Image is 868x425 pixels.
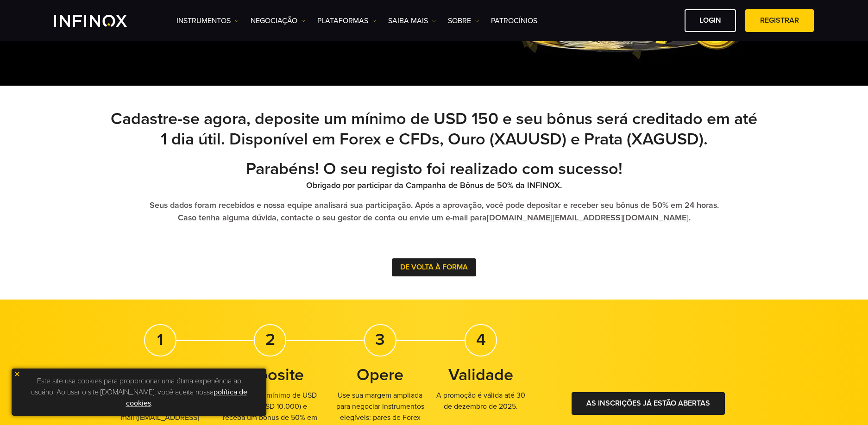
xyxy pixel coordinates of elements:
[54,15,149,27] a: INFINOX Logo
[246,159,623,179] strong: Parabéns! O seu registo foi realizado com sucesso!
[14,371,20,377] img: yellow close icon
[448,365,513,385] strong: Validade
[448,15,479,26] a: SOBRE
[685,9,736,32] a: Login
[431,390,532,412] p: A promoção é válida até 30 de dezembro de 2025.
[357,365,403,385] strong: Opere
[476,330,486,350] strong: 4
[388,15,436,26] a: Saiba mais
[317,15,377,26] a: PLATAFORMAS
[251,15,306,26] a: NEGOCIAÇÃO
[110,109,758,150] h2: Cadastre-se agora, deposite um mínimo de USD 150 e seu bônus será creditado em até 1 dia útil. Di...
[491,15,537,26] a: Patrocínios
[745,9,814,32] a: Registrar
[16,373,262,411] p: Este site usa cookies para proporcionar uma ótima experiência ao usuário. Ao usar o site [DOMAIN_...
[176,15,239,26] a: Instrumentos
[237,365,304,385] strong: Deposite
[119,365,202,385] strong: Registre-se
[375,330,385,350] strong: 3
[157,330,164,350] strong: 1
[572,392,725,415] a: As inscrições já estão abertas
[392,258,476,276] button: DE VOLTA À FORMA
[265,330,275,350] strong: 2
[487,212,689,223] a: [DOMAIN_NAME][EMAIL_ADDRESS][DOMAIN_NAME]
[306,180,562,190] strong: Obrigado por participar da Campanha de Bônus de 50% da INFINOX.
[150,200,719,223] strong: Seus dados foram recebidos e nossa equipe analisará sua participação. Após a aprovação, você pode...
